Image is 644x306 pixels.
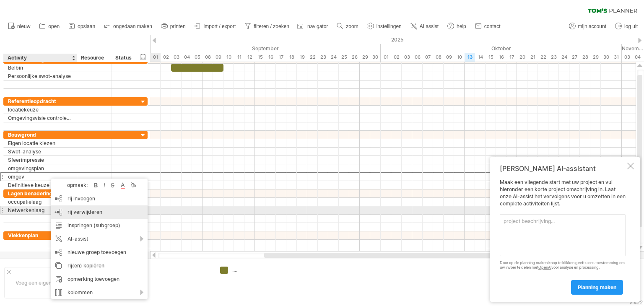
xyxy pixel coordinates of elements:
div: woensdag, 22 Oktober 2025 [538,53,548,62]
a: import / export [192,21,239,32]
div: dinsdag, 30 September 2025 [370,53,381,62]
div: .... [232,267,278,274]
div: maandag, 6 Oktober 2025 [412,53,423,62]
a: zoom [335,21,361,32]
div: donderdag, 9 Oktober 2025 [444,53,454,62]
a: AI assist [408,21,441,32]
div: AI-assist [51,232,148,246]
div: omgevingsplan [8,164,73,172]
div: occupatielaag [8,198,73,206]
a: mijn account [567,21,609,32]
div: Bouwgrond [8,131,73,139]
a: open [37,21,62,32]
div: Oktober 2025 [381,44,622,53]
div: Resource [81,54,106,62]
div: Door op de planning maken knop te klikken geeft u ons toestemming om uw invoer te delen met voor ... [500,261,626,270]
div: woensdag, 17 September 2025 [276,53,286,62]
div: Referentieopdracht [8,97,73,105]
div: Activity [8,54,72,62]
div: maandag, 20 Oktober 2025 [517,53,527,62]
div: Maak een vliegende start met uw project en vul hieronder een korte project omschrijving in. Laat ... [500,179,626,294]
div: locatiekeuze [8,106,73,114]
div: rij invoegen [51,192,148,205]
div: donderdag, 16 Oktober 2025 [496,53,506,62]
div: maandag, 1 September 2025 [150,53,161,62]
div: Eigen locatie kiezen [8,139,73,147]
div: .... [140,288,210,295]
div: Persoonlijke swot-analyse [8,72,73,80]
div: dinsdag, 28 Oktober 2025 [580,53,590,62]
div: maandag, 22 September 2025 [307,53,318,62]
div: dinsdag, 4 November 2025 [632,53,643,62]
div: maandag, 15 September 2025 [255,53,265,62]
div: woensdag, 8 Oktober 2025 [433,53,444,62]
a: opslaan [66,21,98,32]
span: rij verwijderen [68,209,102,215]
div: woensdag, 29 Oktober 2025 [590,53,601,62]
div: vrijdag, 3 Oktober 2025 [402,53,412,62]
div: vrijdag, 12 September 2025 [244,53,255,62]
div: nieuwe groep toevoegen [51,246,148,259]
div: donderdag, 23 Oktober 2025 [548,53,559,62]
div: inspringen (subgroep) [51,219,148,232]
span: printen [170,23,186,29]
a: navigator [296,21,330,32]
div: Belbin [8,64,73,72]
a: log uit [613,21,640,32]
a: OpenAI [538,265,551,270]
div: donderdag, 25 September 2025 [339,53,349,62]
div: September 2025 [150,44,381,53]
div: maandag, 13 Oktober 2025 [465,53,475,62]
div: woensdag, 15 Oktober 2025 [486,53,496,62]
div: Definitieve keuze locatie [8,181,73,189]
div: donderdag, 2 Oktober 2025 [391,53,402,62]
span: mijn account [578,23,606,29]
div: vrijdag, 26 September 2025 [349,53,360,62]
div: vrijdag, 10 Oktober 2025 [454,53,465,62]
span: filteren / zoeken [254,23,289,29]
div: opmaak: [55,182,92,188]
div: .... [140,277,210,284]
span: help [457,23,466,29]
div: Sfeerimpressie [8,156,73,164]
div: v 422 [629,299,643,306]
div: omgev [8,173,73,181]
div: dinsdag, 23 September 2025 [318,53,328,62]
div: vrijdag, 17 Oktober 2025 [506,53,517,62]
div: maandag, 3 November 2025 [622,53,632,62]
div: rij(en) kopiëren [51,259,148,272]
div: vrijdag, 31 Oktober 2025 [611,53,622,62]
a: contact [473,21,503,32]
div: kolommen [51,286,148,299]
a: nieuw [6,21,33,32]
div: woensdag, 1 Oktober 2025 [381,53,391,62]
div: Vlekkenplan [8,231,73,239]
div: Omgevingsvisie controleren [8,114,73,122]
span: import / export [204,23,236,29]
div: dinsdag, 2 September 2025 [161,53,171,62]
div: Voeg een eigen logo toe [4,267,83,298]
span: planning maken [578,284,616,290]
div: maandag, 29 September 2025 [360,53,370,62]
span: nieuw [17,23,30,29]
div: .... [140,267,210,274]
div: vrijdag, 24 Oktober 2025 [559,53,569,62]
span: log uit [624,23,638,29]
a: instellingen [365,21,404,32]
a: planning maken [571,280,623,295]
div: Status [115,54,134,62]
span: opslaan [78,23,95,29]
div: [PERSON_NAME] AI-assistant [500,164,626,173]
div: donderdag, 11 September 2025 [234,53,244,62]
span: navigator [307,23,328,29]
a: ongedaan maken [102,21,155,32]
div: Netwerkenlaag [8,206,73,214]
div: donderdag, 30 Oktober 2025 [601,53,611,62]
div: Lagen benadering [8,189,73,197]
span: ongedaan maken [113,23,152,29]
span: zoom [346,23,358,29]
div: dinsdag, 16 September 2025 [265,53,276,62]
div: woensdag, 24 September 2025 [328,53,339,62]
div: dinsdag, 14 Oktober 2025 [475,53,486,62]
div: vrijdag, 5 September 2025 [192,53,203,62]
